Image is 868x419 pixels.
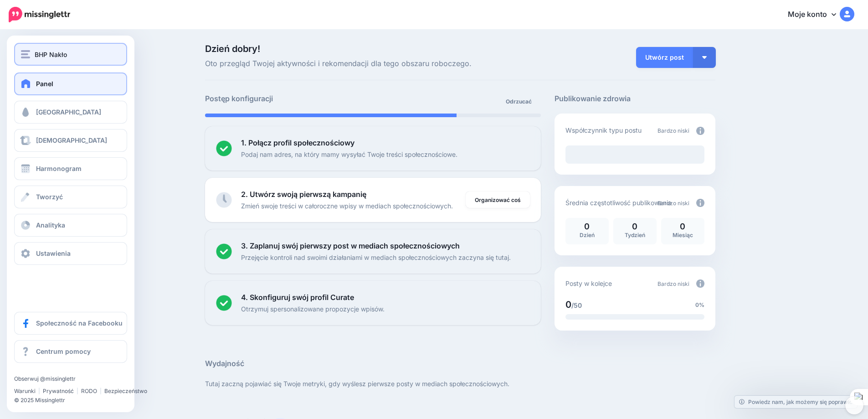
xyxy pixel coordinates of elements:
[43,388,74,394] a: Prywatność
[36,165,82,172] font: Harmonogram
[696,127,704,135] img: info-circle-grey.png
[216,295,232,311] img: checked-circle.png
[241,190,366,199] font: 2. Utwórz swoją pierwszą kampanię
[241,305,385,313] font: Otrzymuj spersonalizowane propozycje wpisów.
[580,232,595,238] font: Dzień
[673,232,693,238] font: Miesiąc
[475,197,521,203] font: Organizować coś
[205,94,273,103] font: Postęp konfiguracji
[645,54,684,62] font: Utwórz post
[14,129,127,152] a: [DEMOGRAPHIC_DATA]
[734,396,857,408] a: Powiedz nam, jak możemy się poprawić
[14,388,36,394] a: Warunki
[35,51,67,58] font: BHP Nakło
[241,293,354,302] font: 4. Skonfiguruj swój profil Curate
[36,221,65,229] font: Analityka
[657,127,689,134] font: Bardzo niski
[241,253,511,261] font: Przejęcie kontroli nad swoimi działaniami w mediach społecznościowych zaczyna się tutaj.
[205,380,509,388] font: Tutaj zaczną pojawiać się Twoje metryki, gdy wyślesz pierwsze posty w mediach społecznościowych.
[632,222,637,231] font: 0
[216,192,232,208] img: clock-grey.png
[625,232,645,238] font: Tydzień
[9,7,70,22] img: Brakujący list
[216,243,232,259] img: checked-circle.png
[680,222,685,231] font: 0
[571,301,582,309] font: /50
[205,43,260,54] font: Dzień dobry!
[14,157,127,180] a: Harmonogram
[241,241,460,250] font: 3. Zaplanuj swój pierwszy post w mediach społecznościowych
[100,388,102,394] font: |
[702,56,707,59] img: arrow-down-white.png
[565,199,672,207] font: Średnia częstotliwość publikowania
[36,319,123,327] font: Społeczność na Facebooku
[500,93,537,109] a: Odrzucać
[77,388,78,394] font: |
[36,193,63,201] font: Tworzyć
[36,249,71,257] font: Ustawienia
[466,191,530,208] a: Organizować coś
[14,72,127,95] a: Panel
[748,398,853,405] font: Powiedz nam, jak możemy się poprawić
[216,140,232,156] img: checked-circle.png
[636,47,693,68] a: Utwórz post
[36,108,101,116] font: [GEOGRAPHIC_DATA]
[14,312,127,335] a: Społeczność na Facebooku
[36,347,91,355] font: Centrum pomocy
[14,101,127,124] a: [GEOGRAPHIC_DATA]
[14,242,127,265] a: Ustawienia
[14,340,127,363] a: Centrum pomocy
[205,359,244,368] font: Wydajność
[555,94,631,103] font: Publikowanie zdrowia
[14,186,127,208] a: Tworzyć
[788,10,827,19] font: Moje konto
[584,222,590,231] font: 0
[241,138,354,147] font: 1. Połącz profil społecznościowy
[36,80,53,88] font: Panel
[506,98,532,104] font: Odrzucać
[14,375,76,382] a: Obserwuj @missinglettr
[36,136,107,144] font: [DEMOGRAPHIC_DATA]
[38,388,40,394] font: |
[241,150,457,158] font: Podaj nam adres, na który mamy wysyłać Twoje treści społecznościowe.
[14,397,65,403] font: © 2025 Missinglettr
[657,200,689,207] font: Bardzo niski
[21,50,30,58] img: menu.png
[565,279,612,287] font: Posty w kolejce
[104,388,147,394] a: Bezpieczeństwo
[14,214,127,237] a: Analityka
[565,126,642,134] font: Współczynnik typu postu
[205,59,472,68] font: Oto przegląd Twojej aktywności i rekomendacji dla tego obszaru roboczego.
[779,4,854,26] a: Moje konto
[14,43,127,66] button: BHP Nakło
[696,279,704,288] img: info-circle-grey.png
[241,202,453,210] font: Zmień swoje treści w całoroczne wpisy w mediach społecznościowych.
[695,301,704,308] font: 0%
[657,280,689,287] font: Bardzo niski
[696,199,704,207] img: info-circle-grey.png
[81,388,97,394] a: RODO
[565,299,571,310] font: 0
